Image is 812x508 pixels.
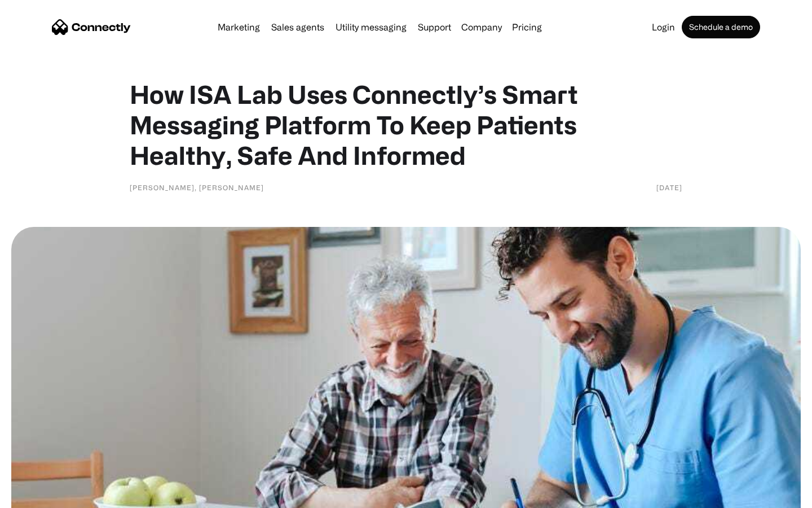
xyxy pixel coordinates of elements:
[213,23,264,32] a: Marketing
[130,182,264,193] div: [PERSON_NAME], [PERSON_NAME]
[413,23,456,32] a: Support
[23,488,68,504] ul: Language list
[267,23,329,32] a: Sales agents
[682,16,760,38] a: Schedule a demo
[656,182,682,193] div: [DATE]
[11,488,68,504] aside: Language selected: English
[331,23,411,32] a: Utility messaging
[647,23,679,32] a: Login
[461,19,502,35] div: Company
[130,79,682,170] h1: How ISA Lab Uses Connectly’s Smart Messaging Platform To Keep Patients Healthy, Safe And Informed
[507,23,546,32] a: Pricing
